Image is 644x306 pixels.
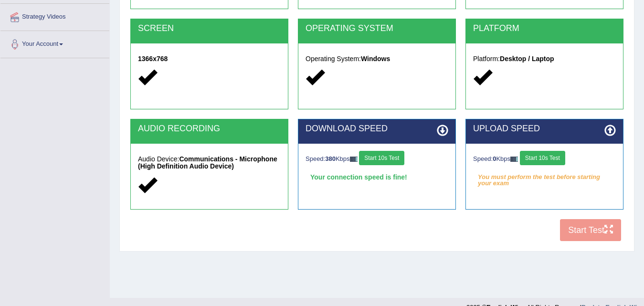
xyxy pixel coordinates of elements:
[361,55,390,63] strong: Windows
[306,170,448,184] div: Your connection speed is fine!
[138,55,168,63] strong: 1366x768
[473,170,616,184] em: You must perform the test before starting your exam
[306,24,448,33] h2: OPERATING SYSTEM
[138,156,281,170] h5: Audio Device:
[473,55,616,63] h5: Platform:
[306,151,448,168] div: Speed: Kbps
[473,24,616,33] h2: PLATFORM
[359,151,404,165] button: Start 10s Test
[138,24,281,33] h2: SCREEN
[500,55,554,63] strong: Desktop / Laptop
[306,55,448,63] h5: Operating System:
[0,31,109,55] a: Your Account
[473,151,616,168] div: Speed: Kbps
[325,155,336,162] strong: 380
[306,124,448,134] h2: DOWNLOAD SPEED
[0,4,109,28] a: Strategy Videos
[138,155,277,170] strong: Communications - Microphone (High Definition Audio Device)
[473,124,616,134] h2: UPLOAD SPEED
[510,157,518,162] img: ajax-loader-fb-connection.gif
[493,155,496,162] strong: 0
[350,157,358,162] img: ajax-loader-fb-connection.gif
[520,151,565,165] button: Start 10s Test
[138,124,281,134] h2: AUDIO RECORDING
